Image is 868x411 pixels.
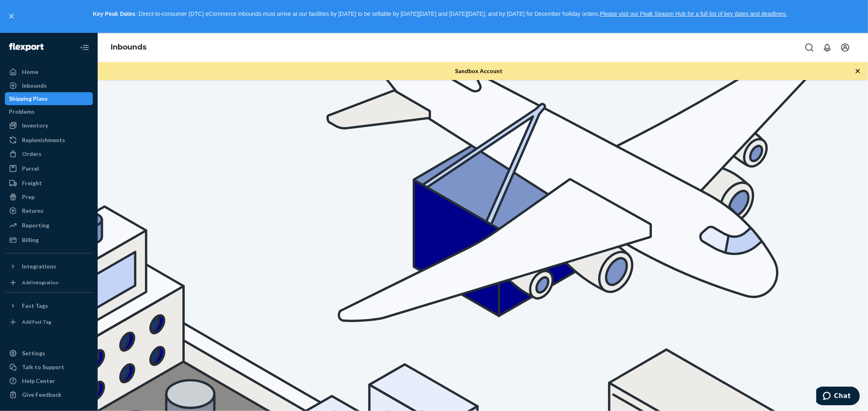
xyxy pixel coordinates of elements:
[801,39,818,56] button: Open Search Box
[22,68,38,76] div: Home
[819,39,835,56] button: Open notifications
[22,236,39,244] div: Billing
[104,36,153,59] ol: breadcrumbs
[837,39,853,56] button: Open account menu
[5,234,93,247] a: Billing
[22,363,64,371] div: Talk to Support
[5,190,93,203] a: Prep
[9,43,44,51] img: Flexport logo
[9,108,35,116] div: Problems
[22,221,49,229] div: Reporting
[455,67,503,74] span: Sandbox Account
[5,79,93,92] a: Inbounds
[5,177,93,190] a: Freight
[5,374,93,387] a: Help Center
[22,82,47,90] div: Inbounds
[22,318,51,325] div: Add Fast Tag
[93,11,135,17] strong: Key Peak Dates
[5,204,93,217] a: Returns
[22,164,39,173] div: Parcel
[5,388,93,401] button: Give Feedback
[77,39,93,56] button: Close Navigation
[22,302,48,310] div: Fast Tags
[22,121,48,130] div: Inventory
[22,279,58,286] div: Add Integration
[5,105,93,118] a: Problems
[22,179,42,187] div: Freight
[5,316,93,329] a: Add Fast Tag
[22,150,42,158] div: Orders
[5,219,93,232] a: Reporting
[5,260,93,273] button: Integrations
[5,65,93,78] a: Home
[5,361,93,374] button: Talk to Support
[20,7,861,21] p: : Direct-to-consumer (DTC) eCommerce inbounds must arrive at our facilities by [DATE] to be sella...
[5,147,93,160] a: Orders
[5,162,93,175] a: Parcel
[7,12,15,20] button: close,
[5,119,93,132] a: Inventory
[5,299,93,312] button: Fast Tags
[22,349,45,357] div: Settings
[22,262,56,270] div: Integrations
[5,347,93,360] a: Settings
[22,193,35,201] div: Prep
[111,43,146,52] a: Inbounds
[600,11,787,17] a: Please visit our Peak Season Hub for a full list of key dates and deadlines.
[816,387,860,407] iframe: Opens a widget where you can chat to one of our agents
[5,134,93,147] a: Replenishments
[22,391,61,399] div: Give Feedback
[22,136,65,144] div: Replenishments
[5,92,93,105] a: Shipping Plans
[9,95,48,103] div: Shipping Plans
[22,207,44,215] div: Returns
[5,276,93,289] a: Add Integration
[22,377,55,385] div: Help Center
